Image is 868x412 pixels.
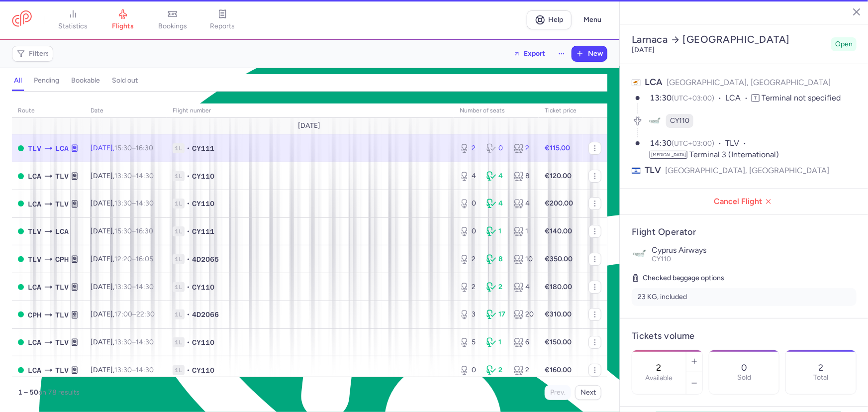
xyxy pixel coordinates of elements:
[632,246,648,262] img: Cyprus Airways logo
[460,226,479,236] div: 0
[632,330,857,342] h4: Tickets volume
[752,94,760,102] span: T
[173,199,185,208] span: 1L
[545,227,572,235] strong: €140.00
[762,93,841,103] span: Terminal not specified
[173,282,185,292] span: 1L
[91,199,154,207] span: [DATE],
[192,309,219,319] span: 4D2066
[545,199,573,207] strong: €200.00
[136,283,154,291] time: 14:30
[486,254,505,264] div: 8
[192,365,214,375] span: CY110
[665,164,829,177] span: [GEOGRAPHIC_DATA], [GEOGRAPHIC_DATA]
[38,388,80,397] span: on 78 results
[652,255,671,263] span: CY110
[192,199,214,208] span: CY110
[524,50,545,57] span: Export
[173,365,185,375] span: 1L
[91,172,154,180] span: [DATE],
[460,199,479,208] div: 0
[114,310,132,318] time: 17:00
[486,226,505,236] div: 1
[632,33,827,46] h2: Larnaca [GEOGRAPHIC_DATA]
[173,171,185,181] span: 1L
[91,144,153,152] span: [DATE],
[514,254,533,264] div: 10
[514,199,533,208] div: 4
[632,46,655,54] time: [DATE]
[28,365,41,376] span: LCA
[460,254,479,264] div: 2
[55,143,69,154] span: LCA
[187,337,190,347] span: •
[298,122,321,130] span: [DATE]
[539,103,582,118] th: Ticket price
[572,46,607,61] button: New
[114,255,153,263] span: –
[29,50,49,58] span: Filters
[725,93,752,104] span: LCA
[114,199,132,207] time: 13:30
[741,363,747,373] p: 0
[187,309,190,319] span: •
[192,282,214,292] span: CY110
[187,282,190,292] span: •
[187,199,190,208] span: •
[632,226,857,238] h4: Flight Operator
[192,337,214,347] span: CY110
[632,288,857,306] li: 23 KG, included
[55,254,69,265] span: CPH
[486,171,505,181] div: 4
[507,46,552,62] button: Export
[173,143,185,153] span: 1L
[136,199,154,207] time: 14:30
[670,116,689,126] span: CY110
[34,76,59,85] h4: pending
[28,226,41,237] span: TLV
[814,374,829,382] p: Total
[486,143,505,153] div: 0
[91,338,154,346] span: [DATE],
[114,338,154,346] span: –
[28,282,41,293] span: LCA
[689,150,779,159] span: Terminal 3 (International)
[18,388,38,397] strong: 1 – 50
[55,171,69,182] span: TLV
[55,365,69,376] span: TLV
[114,227,132,235] time: 15:30
[486,309,505,319] div: 17
[136,338,154,346] time: 14:30
[136,366,154,374] time: 14:30
[28,171,41,182] span: LCA
[645,164,661,177] span: TLV
[187,171,190,181] span: •
[91,366,154,374] span: [DATE],
[173,254,185,264] span: 1L
[114,199,154,207] span: –
[114,144,132,152] time: 15:30
[114,338,132,346] time: 13:30
[460,171,479,181] div: 4
[12,103,85,118] th: route
[114,255,132,263] time: 12:20
[645,374,673,382] label: Available
[460,282,479,292] div: 2
[514,337,533,347] div: 6
[28,337,41,348] span: LCA
[545,385,571,400] button: Prev.
[28,143,41,154] span: TLV
[819,363,824,373] p: 2
[514,365,533,375] div: 2
[652,246,857,255] p: Cyprus Airways
[71,76,100,85] h4: bookable
[672,94,714,103] span: (UTC+03:00)
[91,283,154,291] span: [DATE],
[514,171,533,181] div: 8
[136,310,155,318] time: 22:30
[460,309,479,319] div: 3
[187,365,190,375] span: •
[14,76,22,85] h4: all
[114,227,153,235] span: –
[648,114,662,128] figure: CY airline logo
